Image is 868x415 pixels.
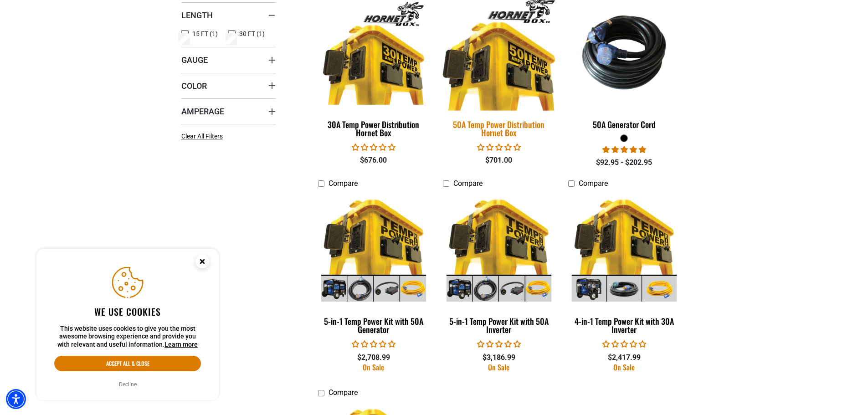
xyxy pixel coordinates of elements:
div: 50A Generator Cord [568,120,680,128]
div: $676.00 [318,155,430,166]
a: This website uses cookies to give you the most awesome browsing experience and provide you with r... [164,341,198,348]
div: $3,186.99 [443,352,555,363]
button: Accept all & close [54,356,201,371]
a: Clear All Filters [181,132,226,141]
div: 50A Temp Power Distribution Hornet Box [443,120,555,137]
div: 30A Temp Power Distribution Hornet Box [318,120,430,137]
div: On Sale [568,364,680,371]
a: 5-in-1 Temp Power Kit with 50A Inverter 5-in-1 Temp Power Kit with 50A Inverter [443,192,555,339]
span: 0.00 stars [602,340,646,348]
span: 0.00 stars [352,143,395,152]
div: 4-in-1 Temp Power Kit with 30A Inverter [568,317,680,333]
h2: We use cookies [54,306,201,318]
summary: Amperage [181,98,276,124]
span: Gauge [181,55,208,65]
span: 5.00 stars [602,145,646,154]
summary: Gauge [181,47,276,72]
span: 0.00 stars [477,143,521,152]
span: Compare [329,388,358,397]
span: 30 FT (1) [239,31,265,37]
span: Amperage [181,106,224,117]
div: $92.95 - $202.95 [568,157,680,168]
div: $701.00 [443,155,555,166]
div: Accessibility Menu [6,389,26,409]
img: 5-in-1 Temp Power Kit with 50A Inverter [442,197,556,302]
span: 0.00 stars [352,340,395,348]
div: $2,708.99 [318,352,430,363]
aside: Cookie Consent [36,249,219,401]
span: Clear All Filters [181,133,223,140]
summary: Length [181,2,276,28]
a: 4-in-1 Temp Power Kit with 30A Inverter 4-in-1 Temp Power Kit with 30A Inverter [568,192,680,339]
span: Compare [453,179,483,188]
img: 5-in-1 Temp Power Kit with 50A Generator [316,197,431,302]
span: Compare [329,179,358,188]
div: 5-in-1 Temp Power Kit with 50A Inverter [443,317,555,333]
span: 15 FT (1) [192,31,218,37]
span: Color [181,81,207,91]
button: Decline [116,380,139,389]
p: This website uses cookies to give you the most awesome browsing experience and provide you with r... [54,325,201,349]
div: $2,417.99 [568,352,680,363]
button: Close this option [186,249,219,277]
div: On Sale [443,364,555,371]
div: 5-in-1 Temp Power Kit with 50A Generator [318,317,430,333]
div: On Sale [318,364,430,371]
summary: Color [181,73,276,98]
span: Length [181,10,213,20]
span: 0.00 stars [477,340,521,348]
span: Compare [579,179,608,188]
a: 5-in-1 Temp Power Kit with 50A Generator 5-in-1 Temp Power Kit with 50A Generator [318,192,430,339]
img: 4-in-1 Temp Power Kit with 30A Inverter [567,197,682,302]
